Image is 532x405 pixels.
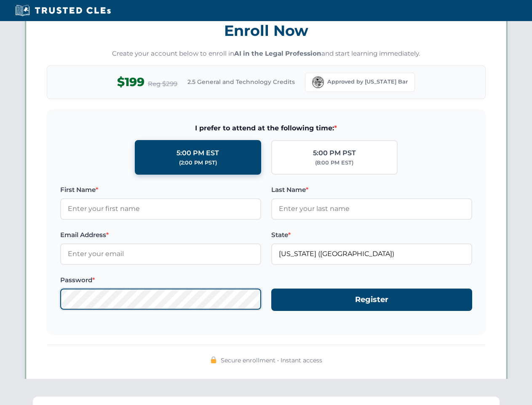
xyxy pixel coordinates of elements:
[60,243,261,265] input: Enter your email
[187,77,295,86] span: 2.5 General and Technology Credits
[271,243,472,265] input: Florida (FL)
[117,73,144,92] span: $199
[312,76,324,88] img: Florida Bar
[13,4,113,17] img: Trusted CLEs
[327,78,408,86] span: Approved by [US_STATE] Bar
[47,17,486,44] h3: Enroll Now
[271,185,472,195] label: Last Name
[176,148,219,159] div: 5:00 PM EST
[315,159,353,167] div: (8:00 PM EST)
[47,49,486,59] p: Create your account below to enroll in and start learning immediately.
[313,148,356,159] div: 5:00 PM PST
[60,230,261,240] label: Email Address
[271,230,472,240] label: State
[271,289,472,311] button: Register
[210,356,217,363] img: 🔒
[60,123,472,134] span: I prefer to attend at the following time:
[221,356,322,365] span: Secure enrollment • Instant access
[234,49,321,57] strong: AI in the Legal Profession
[148,79,177,89] span: Reg $299
[60,275,261,285] label: Password
[60,198,261,219] input: Enter your first name
[271,198,472,219] input: Enter your last name
[60,185,261,195] label: First Name
[179,159,217,167] div: (2:00 PM PST)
